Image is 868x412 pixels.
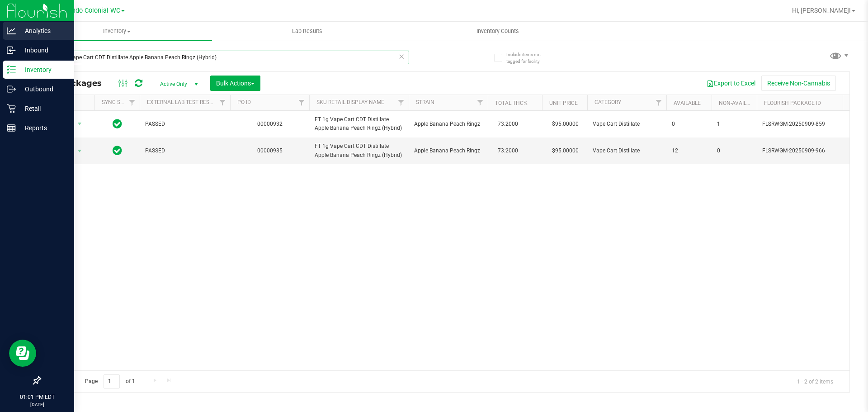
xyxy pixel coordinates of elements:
span: In Sync [113,144,122,157]
span: select [74,145,85,157]
a: Filter [394,95,409,110]
span: Vape Cart Distillate [593,147,661,155]
span: Inventory Counts [464,27,531,35]
input: Search Package ID, Item Name, SKU, Lot or Part Number... [40,51,409,64]
span: Apple Banana Peach Ringz [414,147,482,155]
a: SKU Retail Display Name [316,99,384,105]
a: Lab Results [212,22,402,41]
span: FLSRWGM-20250909-966 [762,147,851,155]
inline-svg: Outbound [7,85,16,94]
inline-svg: Analytics [7,26,16,35]
span: Hi, [PERSON_NAME]! [792,7,851,14]
span: FLSRWGM-20250909-859 [762,120,851,128]
a: Inventory [22,22,212,41]
a: PO ID [237,99,251,105]
a: Inventory Counts [402,22,593,41]
span: FT 1g Vape Cart CDT Distillate Apple Banana Peach Ringz (Hybrid) [315,115,403,133]
span: In Sync [113,118,122,130]
span: 1 [717,120,751,128]
a: Filter [473,95,488,110]
span: 0 [672,120,706,128]
a: Filter [125,95,140,110]
span: $95.00000 [547,144,583,157]
button: Receive Non-Cannabis [761,76,836,91]
span: 73.2000 [493,118,523,131]
span: Vape Cart Distillate [593,120,661,128]
span: Clear [398,51,405,62]
a: Filter [215,95,230,110]
span: Apple Banana Peach Ringz [414,120,482,128]
span: Inventory [22,27,212,35]
span: 73.2000 [493,144,523,157]
a: Category [594,99,621,105]
iframe: Resource center [9,340,36,367]
input: 1 [104,374,120,388]
span: FT 1g Vape Cart CDT Distillate Apple Banana Peach Ringz (Hybrid) [315,142,403,159]
span: 0 [717,147,751,155]
span: Orlando Colonial WC [60,7,120,14]
p: Reports [16,123,70,133]
a: Total THC% [495,100,528,106]
a: 00000932 [257,121,283,127]
inline-svg: Retail [7,104,16,113]
a: Flourish Package ID [764,100,821,106]
span: Bulk Actions [216,80,255,87]
span: PASSED [145,120,225,128]
a: Available [674,100,701,106]
inline-svg: Inbound [7,46,16,55]
span: Lab Results [280,27,335,35]
inline-svg: Inventory [7,65,16,74]
inline-svg: Reports [7,123,16,133]
span: Page of 1 [77,374,142,388]
span: Include items not tagged for facility [506,51,552,65]
p: [DATE] [4,401,70,408]
a: Strain [416,99,434,105]
p: Retail [16,103,70,114]
p: 01:01 PM EDT [4,393,70,401]
p: Analytics [16,25,70,36]
a: Filter [294,95,309,110]
a: Unit Price [549,100,578,106]
a: External Lab Test Result [147,99,218,105]
span: All Packages [47,78,111,88]
span: 1 - 2 of 2 items [790,374,840,388]
a: 00000935 [257,147,283,154]
span: 12 [672,147,706,155]
p: Inbound [16,45,70,56]
p: Inventory [16,64,70,75]
button: Bulk Actions [210,76,260,91]
span: PASSED [145,147,225,155]
a: Filter [651,95,666,110]
button: Export to Excel [701,76,761,91]
p: Outbound [16,84,70,95]
a: Non-Available [719,100,759,106]
span: select [74,118,85,130]
a: Sync Status [102,99,137,105]
span: $95.00000 [547,118,583,131]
